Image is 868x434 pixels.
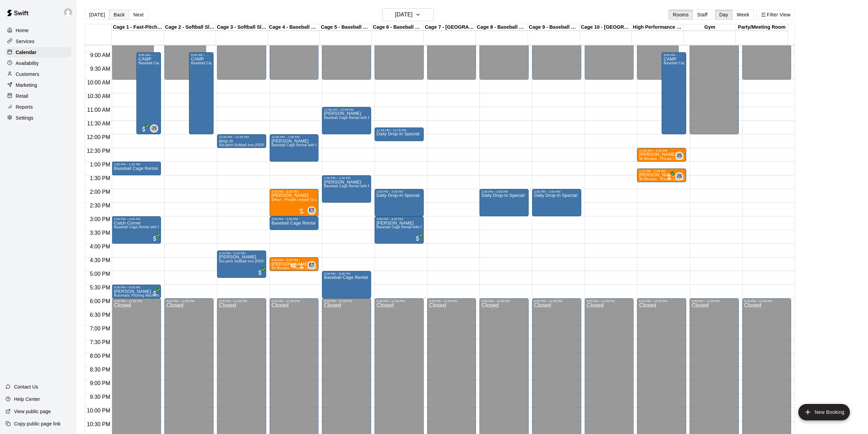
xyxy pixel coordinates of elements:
[89,52,112,58] span: 9:00 AM
[272,135,317,139] div: 12:00 PM – 1:00 PM
[85,93,112,99] span: 10:30 AM
[85,121,112,126] span: 11:30 AM
[16,71,39,78] p: Customers
[310,206,316,215] span: Evan Tondera
[85,80,112,85] span: 10:00 AM
[14,396,40,403] p: Help Center
[88,326,112,331] span: 7:00 PM
[5,25,71,36] a: Home
[324,108,369,111] div: 11:00 AM – 12:00 PM
[675,152,683,160] div: Jeremias Sucre
[528,24,580,31] div: Cage 9 - Baseball Pitching Machine / [GEOGRAPHIC_DATA]
[16,114,33,121] p: Settings
[109,10,129,20] button: Back
[166,299,212,303] div: 6:00 PM – 11:59 PM
[14,420,60,427] p: Copy public page link
[114,294,231,297] span: Automatic Pitching Machine Baseball Cage Rental (4 People Maximum!)
[684,24,736,31] div: Gym
[309,262,314,269] span: ET
[532,189,581,216] div: 2:00 PM – 3:00 PM: Daily Drop-In Special: The Best Batting Cages Near You! - 11AM-4PM WEEKDAYS
[88,257,112,263] span: 4:30 PM
[395,10,412,19] h6: [DATE]
[5,36,71,46] a: Services
[88,339,112,345] span: 7:30 PM
[129,10,148,20] button: Next
[375,127,424,141] div: 11:45 AM – 12:15 PM: Daily Drop-In Special: The Best Batting Cages Near You! - 11AM-4PM WEEKDAYS
[377,217,422,221] div: 3:00 PM – 4:00 PM
[219,299,264,303] div: 6:00 PM – 11:59 PM
[375,189,424,216] div: 2:00 PM – 3:00 PM: Daily Drop-In Special: The Best Batting Cages Near You! - 11AM-4PM WEEKDAYS
[64,8,72,16] img: Joe Florio
[377,299,422,303] div: 6:00 PM – 11:59 PM
[637,148,686,162] div: 12:30 PM – 1:00 PM: aaron posman
[664,61,771,65] span: Baseball Cage Rental with Pitching Machine (4 People Maximum!)
[534,299,579,303] div: 6:00 PM – 11:59 PM
[88,394,112,400] span: 9:30 PM
[219,135,264,139] div: 12:00 PM – 12:30 PM
[16,38,35,45] p: Services
[219,259,350,263] span: Slo-pitch Softball Iron [PERSON_NAME] Machine - Cage 3 (4 People Maximum!)
[666,174,673,180] span: All customers have paid
[639,177,699,181] span: 30 Minutes - Private Lesson (1-on-1)
[479,189,529,216] div: 2:00 PM – 3:00 PM: Daily Drop-In Special: The Best Batting Cages Near You! - 11AM-4PM WEEKDAYS
[377,225,484,229] span: Baseball Cage Rental with Pitching Machine (4 People Maximum!)
[382,8,434,21] button: [DATE]
[309,207,314,214] span: ET
[414,235,421,242] span: All customers have paid
[151,290,158,297] span: All customers have paid
[5,102,71,112] div: Reports
[587,299,632,303] div: 6:00 PM – 11:59 PM
[372,24,424,31] div: Cage 6 - Baseball Pitching Machine
[272,217,317,221] div: 3:00 PM – 3:30 PM
[308,261,316,269] div: Evan Tondera
[270,189,319,216] div: 2:00 PM – 3:00 PM: 1Hour - Private Lesson (1-on-1)
[140,126,147,133] span: All customers have paid
[88,312,112,318] span: 6:30 PM
[580,24,632,31] div: Cage 10 - [GEOGRAPHIC_DATA]
[322,271,371,298] div: 5:00 PM – 6:00 PM: Baseball Cage Rental with Pitching Machine (4 People Maximum!)
[677,173,682,180] span: JS
[88,271,112,277] span: 5:00 PM
[715,10,733,20] button: Day
[114,217,159,221] div: 3:00 PM – 4:00 PM
[216,24,268,31] div: Cage 3 - Softball Slo-pitch Iron [PERSON_NAME] & Baseball Pitching Machine
[217,250,266,278] div: 4:15 PM – 5:15 PM: sarah duni
[5,80,71,90] a: Marketing
[5,69,71,79] a: Customers
[88,367,112,372] span: 8:30 PM
[88,203,112,208] span: 2:30 PM
[85,421,112,427] span: 10:30 PM
[5,113,71,123] a: Settings
[138,61,246,65] span: Baseball Cage Rental with Pitching Machine (4 People Maximum!)
[5,58,71,68] div: Availability
[88,244,112,249] span: 4:00 PM
[85,148,112,154] span: 12:30 PM
[16,49,37,56] p: Calendar
[85,134,112,140] span: 12:00 PM
[732,10,754,20] button: Week
[5,91,71,101] a: Retail
[272,198,323,202] span: 1Hour - Private Lesson (1-on-1)
[114,299,159,303] div: 6:00 PM – 11:59 PM
[5,47,71,57] a: Calendar
[88,353,112,359] span: 8:00 PM
[476,24,528,31] div: Cage 8 - Baseball Pitching Machine
[744,299,789,303] div: 6:00 PM – 11:59 PM
[324,176,369,180] div: 1:30 PM – 2:30 PM
[677,152,682,159] span: JS
[88,216,112,222] span: 3:00 PM
[668,10,693,20] button: Rooms
[88,230,112,236] span: 3:30 PM
[153,124,158,133] span: Jeremias Sucre
[85,107,112,113] span: 11:00 AM
[112,24,164,31] div: Cage 1 - Fast-Pitch Machine and Automatic Baseball Hack Attack Pitching Machine
[114,163,159,166] div: 1:00 PM – 1:30 PM
[14,408,51,415] p: View public page
[639,169,684,173] div: 1:15 PM – 1:45 PM
[639,299,684,303] div: 6:00 PM – 11:59 PM
[324,116,432,120] span: Baseball Cage Rental with Pitching Machine (4 People Maximum!)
